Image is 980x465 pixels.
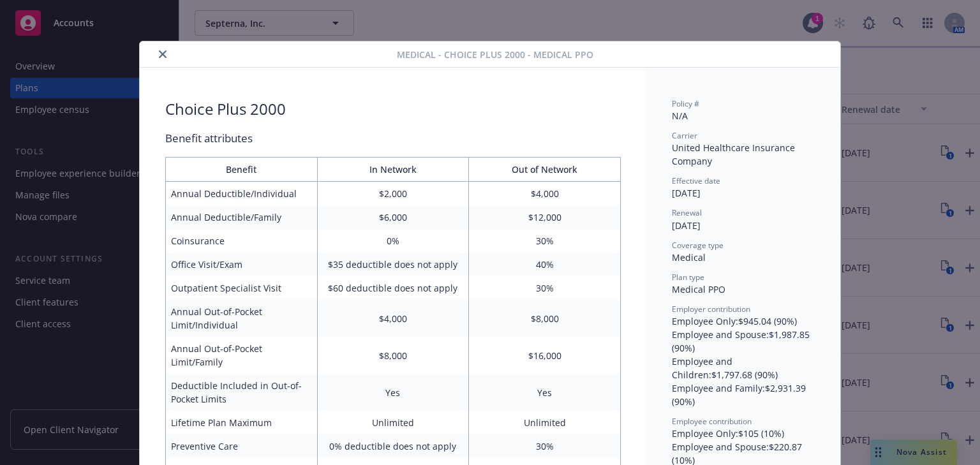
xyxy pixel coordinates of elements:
div: Employee Only : $945.04 (90%) [672,314,815,328]
span: Policy # [672,98,699,109]
span: Medical - Choice Plus 2000 - Medical PPO [397,48,593,61]
td: Office Visit/Exam [166,253,318,276]
td: Unlimited [317,411,469,434]
span: Renewal [672,207,702,218]
div: Employee and Family : $2,931.39 (90%) [672,381,815,408]
td: Lifetime Plan Maximum [166,411,318,434]
th: Benefit [166,158,318,182]
div: [DATE] [672,219,815,232]
td: $8,000 [469,300,621,337]
td: 0% deductible does not apply [317,434,469,458]
span: Plan type [672,272,704,283]
span: Employee contribution [672,416,752,427]
td: $6,000 [317,205,469,229]
td: Outpatient Specialist Visit [166,276,318,300]
th: Out of Network [469,158,621,182]
span: Carrier [672,130,697,141]
td: $35 deductible does not apply [317,253,469,276]
div: Medical PPO [672,283,815,296]
td: Coinsurance [166,229,318,253]
th: In Network [317,158,469,182]
td: Annual Out-of-Pocket Limit/Individual [166,300,318,337]
div: Employee and Spouse : $1,987.85 (90%) [672,328,815,355]
td: Yes [469,374,621,411]
td: $8,000 [317,337,469,374]
td: $4,000 [317,300,469,337]
div: N/A [672,109,815,122]
td: Annual Deductible/Family [166,205,318,229]
span: Effective date [672,175,720,186]
td: $12,000 [469,205,621,229]
div: Employee and Children : $1,797.68 (90%) [672,355,815,381]
span: Coverage type [672,240,724,251]
td: 30% [469,276,621,300]
td: 30% [469,229,621,253]
div: [DATE] [672,186,815,200]
td: $2,000 [317,182,469,206]
td: Preventive Care [166,434,318,458]
div: Choice Plus 2000 [165,98,286,120]
div: Employee Only : $105 (10%) [672,427,815,440]
td: Deductible Included in Out-of-Pocket Limits [166,374,318,411]
div: United Healthcare Insurance Company [672,141,815,168]
td: Unlimited [469,411,621,434]
td: $4,000 [469,182,621,206]
div: Benefit attributes [165,130,621,147]
td: 0% [317,229,469,253]
td: 40% [469,253,621,276]
td: $16,000 [469,337,621,374]
td: Annual Deductible/Individual [166,182,318,206]
div: Medical [672,251,815,264]
td: $60 deductible does not apply [317,276,469,300]
td: Annual Out-of-Pocket Limit/Family [166,337,318,374]
td: 30% [469,434,621,458]
td: Yes [317,374,469,411]
button: close [155,47,170,62]
span: Employer contribution [672,304,750,314]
